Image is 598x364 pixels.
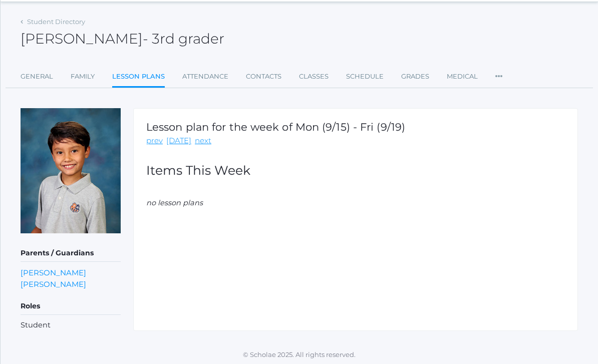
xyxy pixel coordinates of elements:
[146,135,163,147] a: prev
[21,108,121,233] img: Owen Zeller
[21,245,121,262] h5: Parents / Guardians
[447,67,478,87] a: Medical
[21,67,53,87] a: General
[71,67,95,87] a: Family
[21,320,121,331] li: Student
[21,298,121,315] h5: Roles
[21,278,86,290] a: [PERSON_NAME]
[146,121,405,133] h1: Lesson plan for the week of Mon (9/15) - Fri (9/19)
[146,164,565,178] h2: Items This Week
[246,67,281,87] a: Contacts
[21,31,224,47] h2: [PERSON_NAME]
[299,67,329,87] a: Classes
[146,198,203,207] em: no lesson plans
[143,30,224,47] span: - 3rd grader
[166,135,191,147] a: [DATE]
[1,350,598,360] p: © Scholae 2025. All rights reserved.
[195,135,211,147] a: next
[27,18,85,26] a: Student Directory
[401,67,429,87] a: Grades
[112,67,165,88] a: Lesson Plans
[21,267,86,278] a: [PERSON_NAME]
[346,67,384,87] a: Schedule
[182,67,228,87] a: Attendance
